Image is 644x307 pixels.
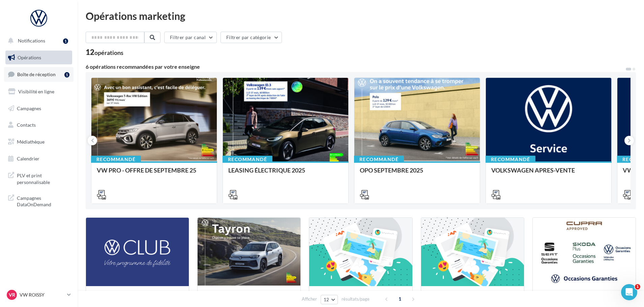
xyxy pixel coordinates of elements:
div: Recommandé [354,156,404,163]
span: Contacts [17,122,36,128]
button: Notifications 1 [4,34,71,48]
span: PLV et print personnalisable [17,171,69,185]
div: opérations [94,50,123,56]
span: 12 [324,297,329,302]
span: Opérations [18,55,41,60]
button: Filtrer par canal [164,32,217,43]
a: Calendrier [4,152,74,166]
div: OPO SEPTEMBRE 2025 [360,167,474,180]
span: Notifications [18,38,45,43]
div: 6 opérations recommandées par votre enseigne [86,64,625,69]
span: Médiathèque [17,139,45,145]
div: Recommandé [486,156,535,163]
button: 12 [321,295,338,304]
span: Campagnes [17,105,41,111]
div: LEASING ÉLECTRIQUE 2025 [228,167,343,180]
div: VOLKSWAGEN APRES-VENTE [491,167,606,180]
a: Opérations [4,51,74,65]
a: Campagnes DataOnDemand [4,191,74,211]
button: Filtrer par catégorie [221,32,282,43]
span: VR [9,291,15,298]
span: Visibilité en ligne [18,89,54,94]
p: VW ROISSY [20,291,64,298]
span: 1 [635,284,640,289]
div: 12 [86,49,123,56]
span: Afficher [302,296,317,302]
div: Opérations marketing [86,11,636,21]
div: 1 [64,72,69,78]
div: Recommandé [91,156,141,163]
a: Campagnes [4,101,74,116]
iframe: Intercom live chat [621,284,637,300]
span: résultats/page [342,296,370,302]
a: PLV et print personnalisable [4,168,74,188]
a: VR VW ROISSY [5,288,72,301]
a: Boîte de réception1 [4,67,74,82]
span: Boîte de réception [17,71,56,77]
div: 1 [63,38,68,44]
a: Médiathèque [4,135,74,149]
span: Campagnes DataOnDemand [17,193,69,208]
span: Calendrier [17,156,39,161]
div: Recommandé [223,156,272,163]
a: Contacts [4,118,74,132]
div: VW PRO - OFFRE DE SEPTEMBRE 25 [97,167,211,180]
a: Visibilité en ligne [4,85,74,99]
span: 1 [394,294,405,304]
